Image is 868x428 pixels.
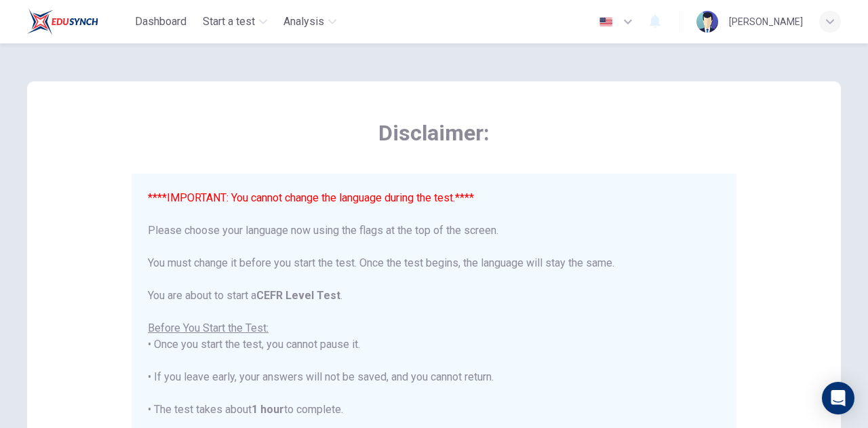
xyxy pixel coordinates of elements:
b: 1 hour [252,403,284,416]
div: Open Intercom Messenger [822,382,854,414]
img: Profile picture [696,11,718,33]
button: Analysis [278,9,342,34]
button: Dashboard [130,9,192,34]
b: CEFR Level Test [256,289,340,302]
span: Analysis [283,14,324,30]
img: en [597,17,614,27]
span: Start a test [203,14,255,30]
a: EduSynch logo [27,8,130,35]
span: Dashboard [135,14,186,30]
button: Start a test [197,9,273,34]
div: [PERSON_NAME] [729,14,803,30]
u: Before You Start the Test: [148,322,269,334]
font: ****IMPORTANT: You cannot change the language during the test.**** [148,191,474,204]
img: EduSynch logo [27,8,98,35]
span: Disclaimer: [132,119,736,147]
